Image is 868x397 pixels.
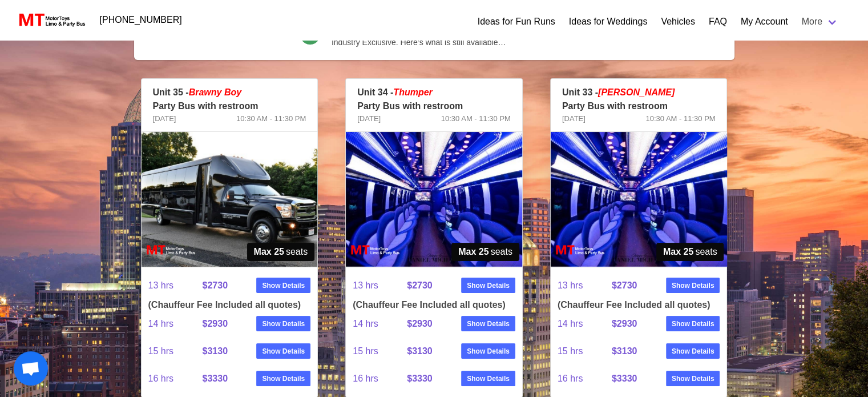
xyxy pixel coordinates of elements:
[558,310,612,338] span: 14 hrs
[551,132,727,267] img: 33%2002.jpg
[262,346,305,356] strong: Show Details
[612,346,637,356] strong: $3130
[612,319,637,328] strong: $2930
[357,113,381,125] span: [DATE]
[148,299,311,310] h4: (Chauffeur Fee Included all quotes)
[153,99,306,113] p: Party Bus with restroom
[148,365,203,392] span: 16 hrs
[441,113,511,125] span: 10:30 AM - 11:30 PM
[148,272,203,299] span: 13 hrs
[672,346,714,356] strong: Show Details
[741,15,788,29] a: My Account
[562,86,716,99] p: Unit 33 -
[672,374,714,384] strong: Show Details
[189,87,241,97] em: Brawny Boy
[202,374,228,383] strong: $3330
[16,12,86,28] img: MotorToys Logo
[458,245,488,259] strong: Max 25
[148,338,203,365] span: 15 hrs
[247,243,315,261] span: seats
[663,245,693,259] strong: Max 25
[795,10,845,33] a: More
[558,338,612,365] span: 15 hrs
[353,299,515,310] h4: (Chauffeur Fee Included all quotes)
[562,99,716,113] p: Party Bus with restroom
[558,365,612,392] span: 16 hrs
[709,15,727,29] a: FAQ
[153,86,306,99] p: Unit 35 -
[645,113,715,125] span: 10:30 AM - 11:30 PM
[467,374,510,384] strong: Show Details
[353,310,407,338] span: 14 hrs
[346,132,522,267] img: 34%2002.jpg
[357,86,511,99] p: Unit 34 -
[254,245,284,259] strong: Max 25
[467,319,510,329] strong: Show Details
[672,319,714,329] strong: Show Details
[569,15,648,29] a: Ideas for Weddings
[612,280,637,290] strong: $2730
[407,319,433,328] strong: $2930
[202,346,228,356] strong: $3130
[236,113,306,125] span: 10:30 AM - 11:30 PM
[407,374,433,383] strong: $3330
[612,374,637,383] strong: $3330
[262,374,305,384] strong: Show Details
[407,346,433,356] strong: $3130
[357,99,511,113] p: Party Bus with restroom
[202,280,228,290] strong: $2730
[558,299,720,310] h4: (Chauffeur Fee Included all quotes)
[353,272,407,299] span: 13 hrs
[153,113,176,125] span: [DATE]
[478,15,555,29] a: Ideas for Fun Runs
[467,346,510,356] strong: Show Details
[142,132,318,267] img: 35%2001.jpg
[14,351,48,386] div: Open chat
[562,113,586,125] span: [DATE]
[598,87,675,97] em: [PERSON_NAME]
[353,365,407,392] span: 16 hrs
[202,319,228,328] strong: $2930
[148,310,203,338] span: 14 hrs
[661,15,695,29] a: Vehicles
[262,280,305,291] strong: Show Details
[656,243,724,261] span: seats
[262,319,305,329] strong: Show Details
[558,272,612,299] span: 13 hrs
[393,87,432,97] em: Thumper
[332,37,568,49] span: Industry Exclusive. Here’s what is still available…
[93,9,189,31] a: [PHONE_NUMBER]
[467,280,510,291] strong: Show Details
[672,280,714,291] strong: Show Details
[451,243,519,261] span: seats
[353,338,407,365] span: 15 hrs
[407,280,433,290] strong: $2730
